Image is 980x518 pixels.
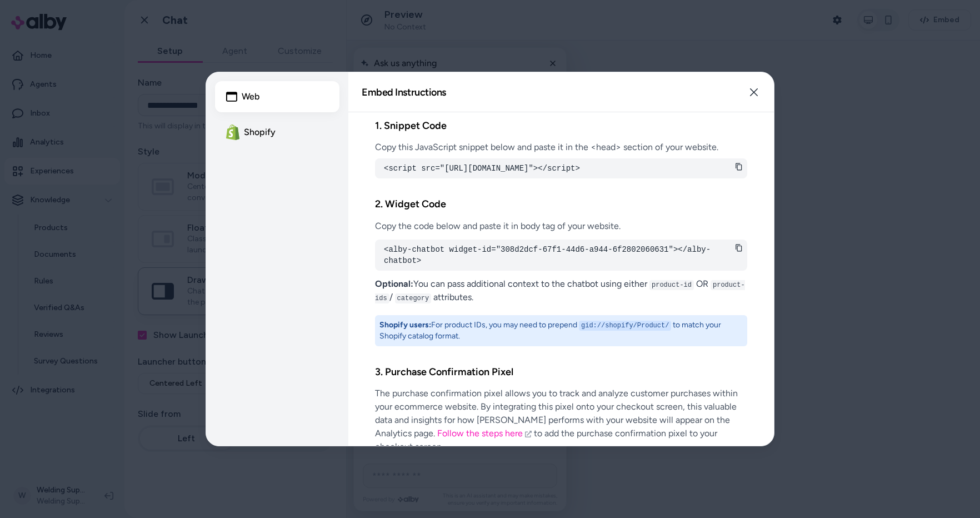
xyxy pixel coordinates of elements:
p: For product IDs, you may need to prepend to match your Shopify catalog format. [379,320,743,342]
p: You can pass additional context to the chatbot using either OR / attributes. [375,277,747,304]
strong: Shopify users: [379,320,431,330]
a: Follow the steps here [437,428,532,439]
code: gid://shopify/Product/ [579,321,671,331]
code: category [395,293,432,303]
code: product-id [649,280,694,290]
img: Shopify Logo [226,124,239,140]
pre: <alby-chatbot widget-id="308d2dcf-67f1-44d6-a944-6f2802060631"></alby-chatbot> [384,244,738,266]
button: Web [215,81,339,112]
p: Copy this JavaScript snippet below and paste it in the <head> section of your website. [375,141,747,154]
p: The purchase confirmation pixel allows you to track and analyze customer purchases within your ec... [375,387,747,454]
button: Shopify [215,117,339,148]
code: product-ids [375,280,745,303]
p: Copy the code below and paste it in body tag of your website. [375,220,747,233]
h2: 3. Purchase Confirmation Pixel [375,364,747,380]
pre: <script src="[URL][DOMAIN_NAME]"></script> [384,163,738,174]
h2: Embed Instructions [362,87,446,97]
h2: 2. Widget Code [375,196,747,212]
h2: 1. Snippet Code [375,118,747,134]
strong: Optional: [375,278,413,289]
